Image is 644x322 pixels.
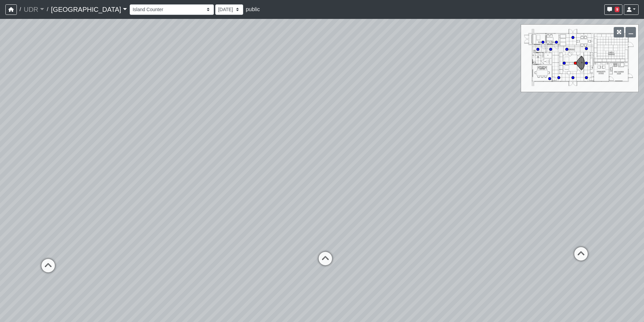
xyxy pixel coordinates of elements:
[615,7,619,12] span: 9
[604,4,622,15] button: 9
[24,3,44,16] a: UDR
[51,3,127,16] a: [GEOGRAPHIC_DATA]
[44,3,51,16] span: /
[246,6,260,12] span: public
[5,308,45,322] iframe: Ybug feedback widget
[17,3,24,16] span: /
